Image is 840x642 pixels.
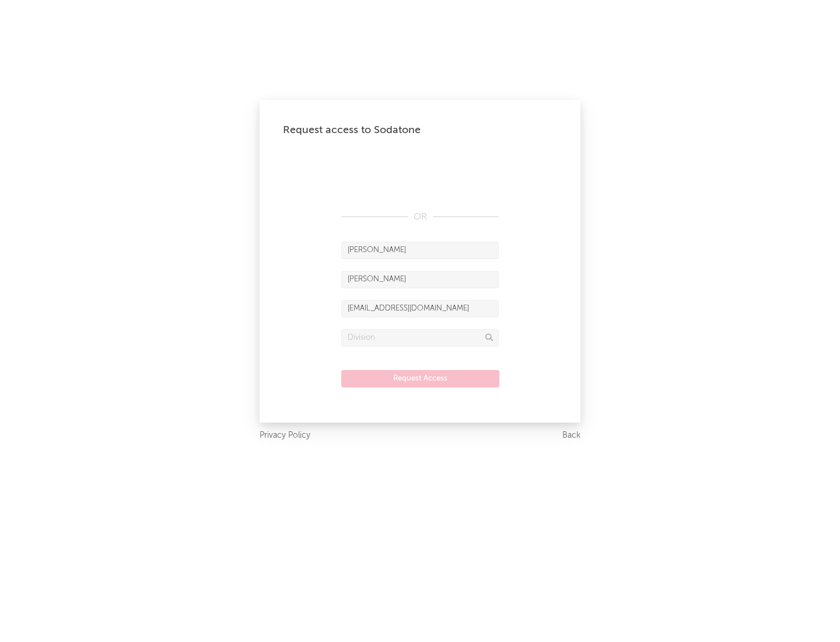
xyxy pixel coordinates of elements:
input: First Name [341,242,499,259]
div: OR [341,210,499,224]
button: Request Access [341,370,499,388]
a: Privacy Policy [260,428,310,443]
input: Last Name [341,271,499,288]
input: Division [341,329,499,347]
div: Request access to Sodatone [283,123,557,137]
a: Back [562,428,580,443]
input: Email [341,300,499,317]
